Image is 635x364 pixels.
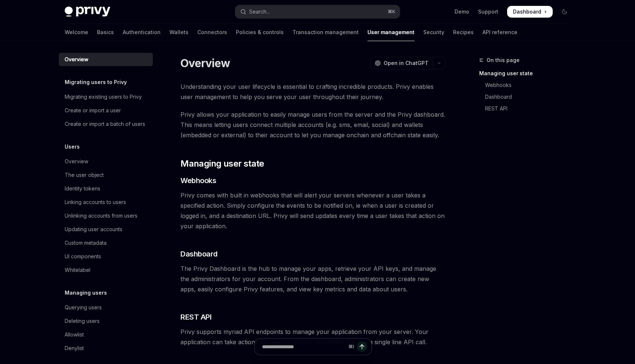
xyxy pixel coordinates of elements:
a: Querying users [59,301,153,314]
a: Create or import a user [59,104,153,117]
a: REST API [479,103,576,114]
div: Custom metadata [65,239,107,247]
div: Create or import a user [65,106,121,115]
button: Send message [357,342,367,352]
a: Dashboard [507,6,553,18]
a: Unlinking accounts from users [59,209,153,222]
span: REST API [180,312,211,322]
a: Allowlist [59,328,153,341]
div: Deleting users [65,317,100,325]
span: Managing user state [180,158,264,170]
button: Toggle dark mode [559,6,570,18]
a: Deleting users [59,314,153,328]
a: Wallets [169,23,189,41]
a: Recipes [453,23,474,41]
span: The Privy Dashboard is the hub to manage your apps, retrieve your API keys, and manage the admini... [180,263,445,294]
a: Overview [59,155,153,168]
div: Linking accounts to users [65,198,126,207]
input: Ask a question... [262,339,345,355]
span: Understanding your user lifecycle is essential to crafting incredible products. Privy enables use... [180,81,445,102]
img: dark logo [65,7,110,17]
a: Transaction management [293,23,359,41]
span: Privy allows your application to easily manage users from the server and the Privy dashboard. Thi... [180,109,445,140]
h1: Overview [180,57,230,70]
a: User management [367,23,415,41]
div: Querying users [65,303,102,312]
a: API reference [482,23,517,41]
div: Whitelabel [65,266,90,274]
a: Policies & controls [236,23,284,41]
div: The user object [65,171,104,179]
div: Denylist [65,344,84,353]
div: Updating user accounts [65,225,122,234]
a: Create or import a batch of users [59,117,153,131]
div: Allowlist [65,330,84,339]
a: Linking accounts to users [59,196,153,209]
h5: Managing users [65,288,107,297]
span: Dashboard [180,249,218,259]
div: Identity tokens [65,184,100,193]
div: Create or import a batch of users [65,120,145,128]
div: Overview [65,55,88,64]
a: Webhooks [479,79,576,91]
a: Dashboard [479,91,576,103]
div: Migrating existing users to Privy [65,92,142,101]
span: On this page [487,56,520,65]
a: Updating user accounts [59,223,153,236]
a: Managing user state [479,68,576,79]
a: Authentication [123,23,161,41]
a: UI components [59,250,153,263]
a: Overview [59,53,153,66]
a: Denylist [59,342,153,355]
span: Open in ChatGPT [384,59,428,67]
a: Whitelabel [59,263,153,277]
div: Overview [65,157,88,166]
a: Basics [97,23,114,41]
a: Demo [455,8,469,15]
span: ⌘ K [388,9,395,15]
span: Privy comes with built in webhooks that will alert your servers whenever a user takes a specified... [180,190,445,231]
a: Support [478,8,498,15]
h5: Migrating users to Privy [65,78,127,87]
span: Privy supports myriad API endpoints to manage your application from your server. Your application... [180,327,445,347]
span: Dashboard [513,8,541,15]
a: The user object [59,168,153,182]
span: Webhooks [180,175,216,186]
a: Security [423,23,444,41]
a: Identity tokens [59,182,153,195]
div: UI components [65,252,101,261]
div: Unlinking accounts from users [65,211,137,220]
a: Welcome [65,23,88,41]
a: Custom metadata [59,236,153,250]
button: Open search [235,5,400,18]
h5: Users [65,142,80,151]
a: Connectors [197,23,227,41]
a: Migrating existing users to Privy [59,90,153,103]
button: Open in ChatGPT [370,57,433,69]
div: Search... [249,7,270,16]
